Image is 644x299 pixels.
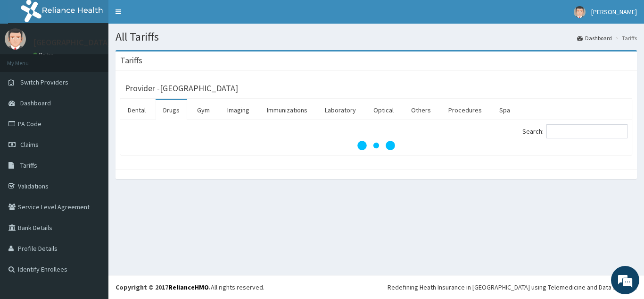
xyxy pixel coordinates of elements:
label: Search: [522,124,627,138]
a: Imaging [220,100,257,120]
span: Claims [20,140,39,149]
span: Dashboard [20,99,51,107]
input: Search: [546,124,627,138]
h3: Provider - [GEOGRAPHIC_DATA] [125,84,238,93]
a: Laboratory [317,100,363,120]
div: Chat with us now [49,53,158,65]
img: d_794563401_company_1708531726252_794563401 [17,47,38,71]
span: We're online! [55,89,130,185]
a: Optical [366,100,401,120]
a: Spa [492,100,518,120]
div: Minimize live chat window [155,5,177,27]
div: Redefining Heath Insurance in [GEOGRAPHIC_DATA] using Telemedicine and Data Science! [388,282,637,292]
a: Immunizations [259,100,315,120]
strong: Copyright © 2017 . [116,283,211,291]
span: Tariffs [20,161,37,170]
span: [PERSON_NAME] [591,8,637,16]
a: Procedures [441,100,489,120]
svg: audio-loading [357,127,395,164]
a: Dental [120,100,153,120]
a: Drugs [156,100,187,120]
a: Others [404,100,438,120]
a: Online [33,51,56,58]
footer: All rights reserved. [108,275,644,299]
textarea: Type your message and hit 'Enter' [5,199,180,232]
h1: All Tariffs [116,31,637,43]
a: Gym [190,100,217,120]
span: Switch Providers [20,78,68,86]
li: Tariffs [613,34,637,42]
img: User Image [574,6,586,18]
a: RelianceHMO [168,283,209,291]
a: Dashboard [577,34,612,42]
img: User Image [5,28,26,50]
h3: Tariffs [120,56,142,65]
p: [GEOGRAPHIC_DATA] [33,38,111,47]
